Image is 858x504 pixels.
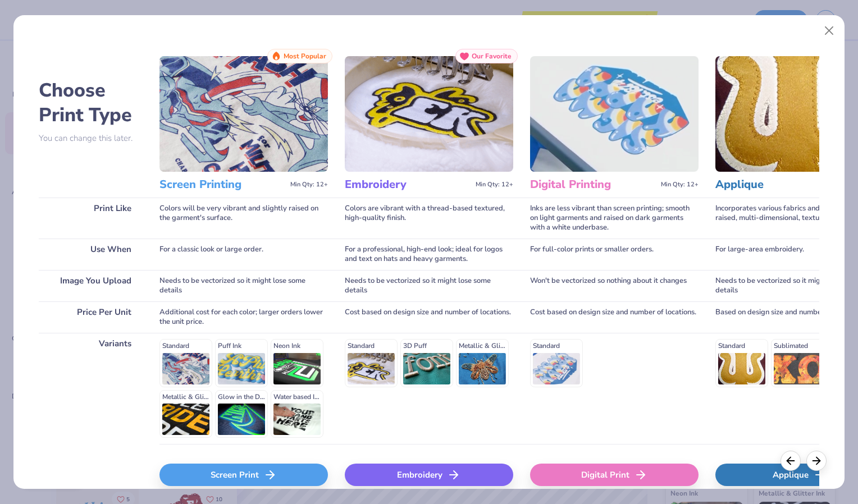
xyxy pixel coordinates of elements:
div: Image You Upload [39,270,143,301]
button: Close [819,20,840,42]
div: For a classic look or large order. [159,239,328,270]
img: Digital Printing [530,56,699,172]
div: Cost based on design size and number of locations. [345,301,513,333]
div: Additional cost for each color; larger orders lower the unit price. [159,301,328,333]
div: Colors are vibrant with a thread-based textured, high-quality finish. [345,198,513,239]
div: For full-color prints or smaller orders. [530,239,699,270]
div: Inks are less vibrant than screen printing; smooth on light garments and raised on dark garments ... [530,198,699,239]
div: Print Like [39,198,143,239]
h3: Digital Printing [530,177,656,192]
span: Min Qty: 12+ [290,181,328,189]
h3: Embroidery [345,177,471,192]
p: You can change this later. [39,134,143,143]
div: Colors will be very vibrant and slightly raised on the garment's surface. [159,198,328,239]
div: Won't be vectorized so nothing about it changes [530,270,699,301]
div: For a professional, high-end look; ideal for logos and text on hats and heavy garments. [345,239,513,270]
div: Embroidery [345,464,513,486]
h3: Screen Printing [159,177,286,192]
span: Our Favorite [472,52,512,60]
div: Price Per Unit [39,301,143,333]
div: Digital Print [530,464,699,486]
div: Cost based on design size and number of locations. [530,301,699,333]
img: Screen Printing [159,56,328,172]
div: Needs to be vectorized so it might lose some details [345,270,513,301]
span: Most Popular [284,52,326,60]
div: Use When [39,239,143,270]
span: Min Qty: 12+ [476,181,513,189]
div: Needs to be vectorized so it might lose some details [159,270,328,301]
span: Min Qty: 12+ [661,181,699,189]
h3: Applique [715,177,842,192]
div: Screen Print [159,464,328,486]
div: Variants [39,333,143,444]
h2: Choose Print Type [39,78,143,127]
img: Embroidery [345,56,513,172]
